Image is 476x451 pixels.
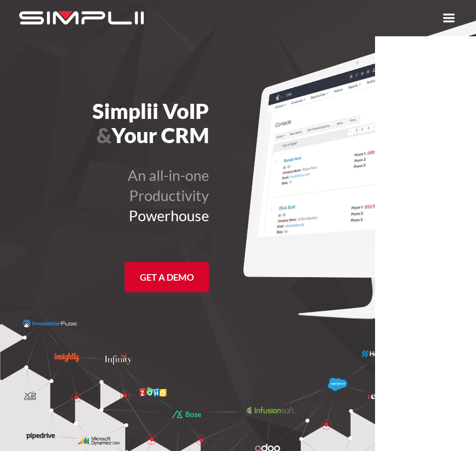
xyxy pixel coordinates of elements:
h2: An all-in-one Productivity [9,165,209,226]
img: Simplii [19,11,144,25]
h1: Simplii VoIP Your CRM [9,99,209,147]
span: Powerhouse [129,207,209,224]
a: Get a Demo [125,262,209,292]
span: & [96,122,112,148]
